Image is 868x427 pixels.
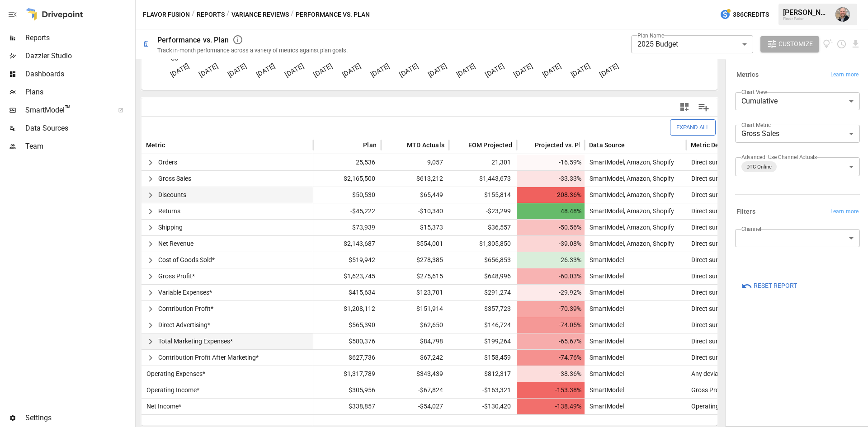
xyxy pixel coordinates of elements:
[586,399,624,414] span: SmartModel
[586,268,624,284] span: SmartModel
[830,2,855,27] button: Dustin Jacobson
[453,285,512,300] span: $291,274
[521,317,583,333] span: -74.05%
[626,139,638,151] button: Sort
[453,350,512,366] span: $158,459
[691,141,741,150] span: Metric Definition
[143,382,199,398] span: Operating Income*
[318,399,377,414] span: $338,857
[25,87,133,98] span: Plans
[760,36,819,52] button: Customize
[166,139,179,151] button: Sort
[586,220,674,235] span: SmartModel, Amazon, Shopify
[783,8,830,17] div: [PERSON_NAME]
[631,35,753,53] div: 2025 Budget
[688,203,857,219] span: Direct summation of the underlying channel-specific values.
[453,317,512,333] span: $146,724
[823,36,833,52] button: View documentation
[407,141,444,150] span: MTD Actuals
[521,155,583,170] span: -16.59%
[693,97,714,117] button: Manage Columns
[455,139,467,151] button: Sort
[192,9,195,20] div: /
[318,285,377,300] span: $415,634
[521,301,583,317] span: -70.39%
[146,141,165,150] span: Metric
[318,187,377,203] span: -$50,530
[586,382,624,398] span: SmartModel
[598,61,620,79] text: [DATE]
[688,155,857,170] span: Direct summation of the underlying channel-specific values.
[318,366,377,382] span: $1,317,789
[586,155,674,170] span: SmartModel, Amazon, Shopify
[736,207,755,217] h6: Filters
[312,61,334,79] text: [DATE]
[830,207,859,216] span: Learn more
[318,236,377,252] span: $2,143,687
[349,139,362,151] button: Sort
[521,252,583,268] span: 26.33%
[586,171,674,187] span: SmartModel, Amazon, Shopify
[637,32,664,39] label: Plan Name
[158,236,193,252] span: Net Revenue
[586,187,674,203] span: SmartModel, Amazon, Shopify
[716,6,773,23] button: 386Credits
[589,141,625,150] span: Data Source
[835,7,850,22] img: Dustin Jacobson
[735,125,860,143] div: Gross Sales
[521,366,583,382] span: -38.36%
[741,225,761,233] label: Channel
[453,236,512,252] span: $1,305,850
[521,236,583,252] span: -39.08%
[318,301,377,317] span: $1,208,112
[386,236,444,252] span: $554,001
[363,141,377,150] span: Plan
[541,61,563,79] text: [DATE]
[455,61,477,79] text: [DATE]
[783,17,830,21] div: Flavor Fusion
[836,39,847,49] button: Schedule report
[688,236,857,252] span: Direct summation of the underlying channel-specific values.
[158,187,186,203] span: Discounts
[25,33,133,43] span: Reports
[586,236,674,252] span: SmartModel, Amazon, Shopify
[586,366,624,382] span: SmartModel
[688,285,857,300] span: Direct summation of the underlying channel-specific values.
[318,268,377,284] span: $1,623,745
[158,268,195,284] span: Gross Profit*
[521,350,583,366] span: -74.76%
[226,9,230,20] div: /
[484,61,505,79] text: [DATE]
[453,220,512,235] span: $36,557
[386,220,444,235] span: $15,373
[318,333,377,349] span: $580,376
[512,61,534,79] text: [DATE]
[453,301,512,317] span: $357,723
[25,105,108,116] span: SmartModel
[778,38,813,50] span: Customize
[741,88,767,96] label: Chart View
[143,40,150,48] div: 🗓
[386,399,444,414] span: -$54,027
[586,285,624,300] span: SmartModel
[386,252,444,268] span: $278,385
[535,141,588,150] span: Projected vs. Plan
[453,203,512,219] span: -$23,299
[386,301,444,317] span: $151,914
[754,280,797,291] span: Reset Report
[65,103,71,115] span: ™
[25,51,133,61] span: Dazzler Studio
[521,187,583,203] span: -208.36%
[143,399,181,414] span: Net Income*
[158,333,233,349] span: Total Marketing Expenses*
[143,366,205,382] span: Operating Expenses*
[386,350,444,366] span: $67,242
[158,203,180,219] span: Returns
[743,162,775,172] span: DTC Online
[157,36,229,44] div: Performance vs. Plan
[318,252,377,268] span: $519,942
[25,141,133,152] span: Team
[735,278,803,294] button: Reset Report
[586,333,624,349] span: SmartModel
